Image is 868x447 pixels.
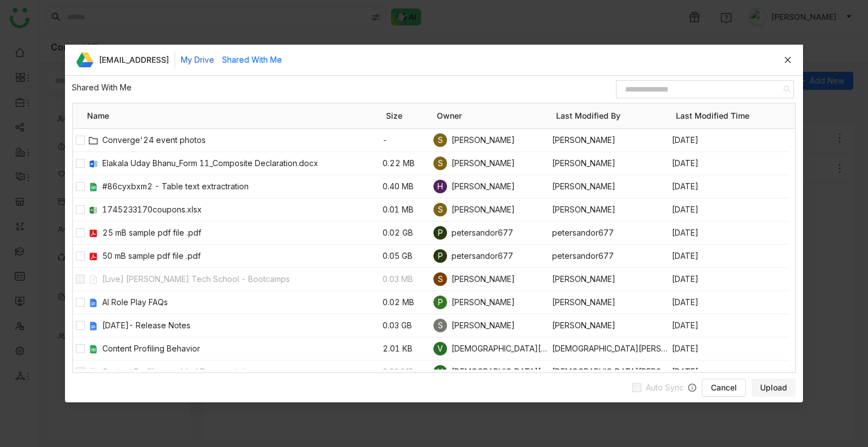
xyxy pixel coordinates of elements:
[88,159,97,168] img: docx.svg
[88,252,97,261] img: pdf.svg
[711,382,737,393] span: Cancel
[670,180,788,193] span: [DATE]
[383,319,433,332] span: 0.03 GB
[438,319,443,332] span: S
[88,229,97,238] img: pdf.svg
[670,227,788,239] span: [DATE]
[676,110,796,122] span: Last Modified Time
[670,342,788,355] span: [DATE]
[383,227,433,239] span: 0.02 GB
[88,136,97,145] img: Folder
[670,203,788,216] span: [DATE]
[452,180,515,193] span: [PERSON_NAME]
[88,322,97,331] img: g-doc.svg
[88,298,97,307] img: g-doc.svg
[670,296,788,309] span: [DATE]
[552,134,670,146] span: [PERSON_NAME]
[102,250,383,262] span: 50 mB sample pdf file .pdf
[438,249,443,263] span: P
[87,103,386,128] div: Name
[452,273,515,285] span: [PERSON_NAME]
[452,227,513,239] span: petersandor677
[670,134,788,146] span: [DATE]
[452,342,552,355] span: [DEMOGRAPHIC_DATA][PERSON_NAME]
[552,273,670,285] span: [PERSON_NAME]
[552,180,670,193] span: [PERSON_NAME]
[383,203,433,216] span: 0.01 MB
[383,296,433,309] span: 0.02 MB
[670,250,788,262] span: [DATE]
[452,157,515,170] span: [PERSON_NAME]
[383,180,433,193] span: 0.40 MB
[383,134,433,146] span: -
[552,203,670,216] span: [PERSON_NAME]
[437,342,443,355] span: V
[102,319,383,332] span: [DATE]- Release Notes
[552,342,670,355] span: [DEMOGRAPHIC_DATA][PERSON_NAME]
[438,133,443,147] span: S
[552,296,670,309] span: [PERSON_NAME]
[702,379,746,397] button: Cancel
[437,180,443,193] span: H
[76,52,94,68] img: google-drive-icon.svg
[181,54,214,66] button: My Drive
[552,366,670,378] span: [DEMOGRAPHIC_DATA][PERSON_NAME]
[670,319,788,332] span: [DATE]
[437,110,557,122] span: Owner
[102,157,383,170] span: Elakala Uday Bhanu_Form 11_Composite Declaration.docx
[383,342,433,355] span: 2.01 KB
[641,381,688,394] span: Auto Sync
[752,379,796,397] button: Upload
[438,272,443,286] span: S
[102,203,383,216] span: 1745233170coupons.xlsx
[670,273,788,285] span: [DATE]
[452,250,513,262] span: petersandor677
[552,319,670,332] span: [PERSON_NAME]
[102,342,383,355] span: Content Profiling Behavior
[452,203,515,216] span: [PERSON_NAME]
[99,54,169,66] span: [EMAIL_ADDRESS]
[670,366,788,378] span: [DATE]
[552,250,670,262] span: petersandor677
[438,226,443,240] span: P
[670,157,788,170] span: [DATE]
[452,366,552,378] span: [DEMOGRAPHIC_DATA][PERSON_NAME]
[383,157,433,170] span: 0.22 MB
[552,157,670,170] span: [PERSON_NAME]
[438,296,443,309] span: P
[102,227,383,239] span: 25 mB sample pdf file .pdf
[452,134,515,146] span: [PERSON_NAME]
[556,110,676,122] span: Last Modified By
[88,183,97,192] img: g-xls.svg
[383,250,433,262] span: 0.05 GB
[438,157,443,170] span: S
[88,368,97,377] img: Unsupported File Type
[102,180,383,193] span: #86cyxbxm2 - Table text extractration
[437,365,443,379] span: V
[222,54,282,66] button: Shared With Me
[452,319,515,332] span: [PERSON_NAME]
[102,296,383,309] span: AI Role Play FAQs
[88,345,97,354] img: g-xls.svg
[438,203,443,216] span: S
[102,134,383,146] span: Converge'24 event photos
[552,227,670,239] span: petersandor677
[88,275,97,284] img: Unsupported File Type
[72,83,132,92] a: Shared With Me
[88,206,97,215] img: xlsx.svg
[452,296,515,309] span: [PERSON_NAME]
[386,103,437,128] div: Size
